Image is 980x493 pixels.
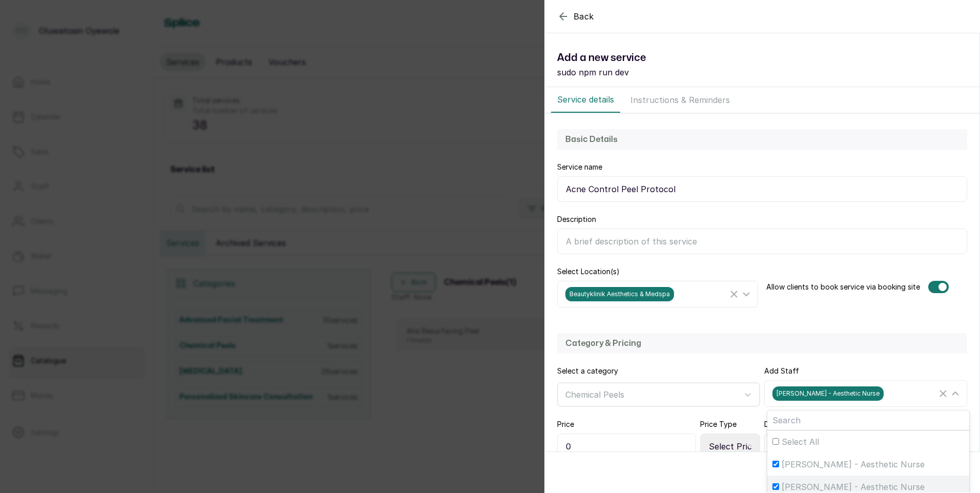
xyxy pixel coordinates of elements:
label: Select Location(s) [557,266,620,277]
span: Beautyklinik Aesthetics & Medspa [565,287,674,301]
input: [PERSON_NAME] - Aesthetic Nurse [772,483,779,490]
input: A brief description of this service [557,229,967,254]
input: Hour(s) [764,434,857,459]
span: Select All [782,436,819,448]
input: [PERSON_NAME] - Aesthetic Nurse [772,461,779,467]
input: Search [767,410,969,430]
button: Instructions & Reminders [624,87,736,113]
p: sudo npm run dev [557,66,967,78]
span: [PERSON_NAME] - Aesthetic Nurse [782,458,925,470]
button: Clear Selected [728,288,740,300]
span: [PERSON_NAME] - Aesthetic Nurse [782,481,925,493]
button: Back [557,10,594,23]
span: Back [574,10,594,23]
button: Service details [551,87,620,113]
label: Service name [557,162,602,172]
input: Enter price [557,434,696,459]
label: Price Type [700,419,737,429]
label: Description [557,214,596,224]
button: Clear Selected [937,387,949,400]
label: Add Staff [764,366,799,376]
h2: Category & Pricing [565,337,959,350]
span: [PERSON_NAME] - Aesthetic Nurse [772,386,884,401]
h2: Basic Details [565,133,959,146]
input: Select All [772,438,779,445]
label: Select a category [557,366,618,376]
label: Allow clients to book service via booking site [766,282,920,292]
h1: Add a new service [557,50,967,66]
input: E.g Manicure [557,176,967,202]
label: Price [557,419,574,429]
label: Duration [764,419,793,429]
